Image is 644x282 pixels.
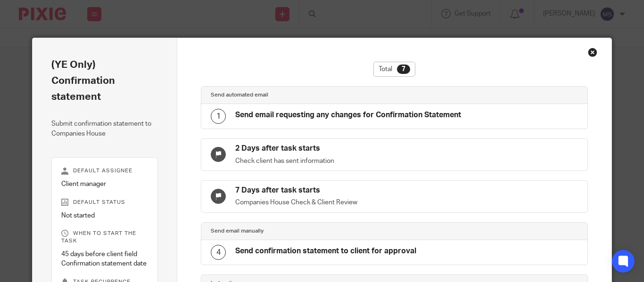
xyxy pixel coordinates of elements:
h4: Send email manually [211,227,394,235]
h4: 7 Days after task starts [235,185,394,195]
p: Default assignee [61,167,148,175]
p: Check client has sent information [235,156,394,166]
h2: (YE Only) Confirmation statement [51,57,158,105]
p: Submit confirmation statement to Companies House [51,119,158,138]
h4: Send confirmation statement to client for approval [235,246,416,256]
p: When to start the task [61,230,148,245]
p: 45 days before client field Confirmation statement date [61,250,148,269]
p: Client manager [61,179,148,189]
h4: 2 Days after task starts [235,144,394,153]
div: 4 [211,245,226,260]
div: 1 [211,109,226,124]
h4: Send email requesting any changes for Confirmation Statement [235,110,461,120]
h4: Send automated email [211,91,394,99]
div: Close this dialog window [588,48,597,57]
p: Not started [61,211,148,220]
div: Total [373,62,415,77]
p: Default status [61,199,148,206]
div: 7 [397,64,410,74]
p: Companies House Check & Client Review [235,198,394,207]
